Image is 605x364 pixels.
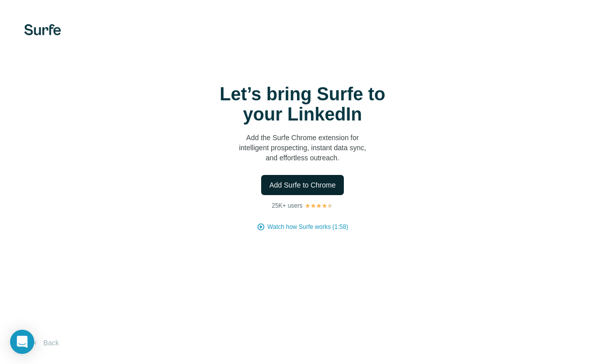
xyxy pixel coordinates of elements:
[267,222,348,231] button: Watch how Surfe works (1:58)
[202,133,403,163] p: Add the Surfe Chrome extension for intelligent prospecting, instant data sync, and effortless out...
[261,175,344,195] button: Add Surfe to Chrome
[305,203,333,209] img: Rating Stars
[269,180,336,190] span: Add Surfe to Chrome
[10,330,34,354] div: Open Intercom Messenger
[272,201,302,210] p: 25K+ users
[24,24,61,35] img: Surfe's logo
[24,334,66,352] button: Back
[202,84,403,125] h1: Let’s bring Surfe to your LinkedIn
